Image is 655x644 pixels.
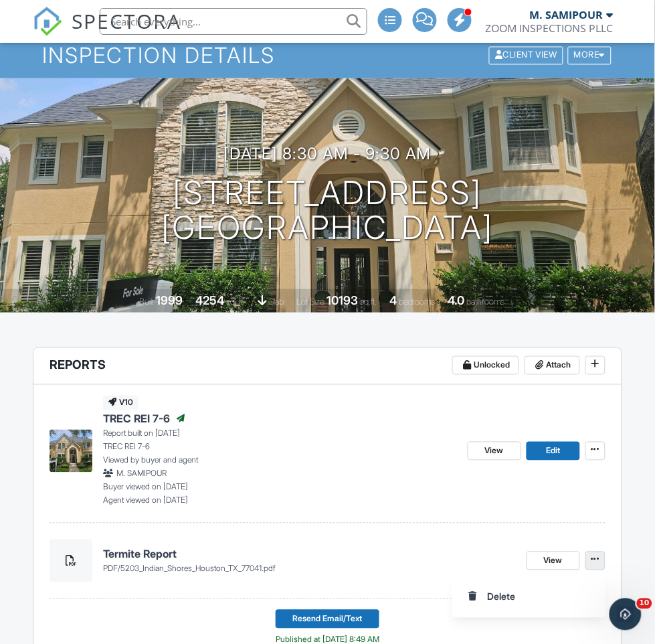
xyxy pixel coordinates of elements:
h1: [STREET_ADDRESS] [GEOGRAPHIC_DATA] [162,175,494,246]
div: M. SAMIPOUR [530,8,603,21]
div: ZOOM INSPECTIONS PLLC [486,21,614,35]
div: 4.0 [448,293,465,307]
a: SPECTORA [33,18,181,46]
span: Built [139,297,154,307]
span: bathrooms [467,297,505,307]
div: 4 [389,293,397,307]
span: bedrooms [399,297,436,307]
a: Client View [488,50,567,60]
div: 1999 [156,293,183,307]
span: slab [269,297,284,307]
span: 10 [637,598,652,609]
h3: [DATE] 8:30 am - 9:30 am [223,145,432,163]
span: sq. ft. [226,297,245,307]
span: SPECTORA [72,7,181,35]
div: 4254 [195,293,224,307]
input: Search everything... [100,8,367,35]
span: sq.ft. [360,297,377,307]
h1: Inspection Details [42,44,612,67]
iframe: Intercom live chat [610,598,642,631]
div: More [568,47,612,65]
div: 10193 [326,293,358,307]
div: Client View [489,47,563,65]
span: Lot Size [296,297,324,307]
img: The Best Home Inspection Software - Spectora [33,7,62,36]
